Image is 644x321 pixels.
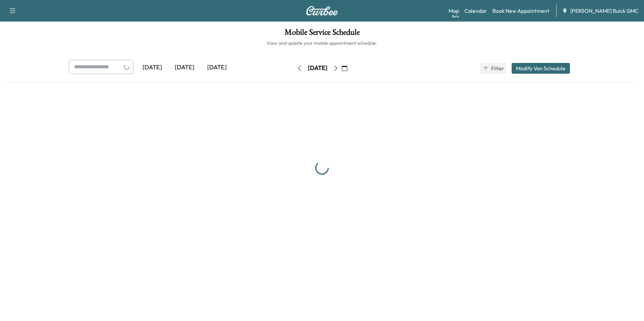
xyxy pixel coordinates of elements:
[168,60,201,75] div: [DATE]
[512,63,570,74] button: Modify Van Schedule
[449,7,459,15] a: MapBeta
[492,7,549,15] a: Book New Appointment
[452,14,459,19] div: Beta
[464,7,487,15] a: Calendar
[7,28,637,40] h1: Mobile Service Schedule
[491,64,503,72] span: Filter
[7,40,637,46] h6: View and update your mobile appointment schedule.
[480,63,506,74] button: Filter
[201,60,233,75] div: [DATE]
[308,64,327,72] div: [DATE]
[136,60,168,75] div: [DATE]
[570,7,639,15] span: [PERSON_NAME] Buick GMC
[306,6,338,15] img: Curbee Logo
